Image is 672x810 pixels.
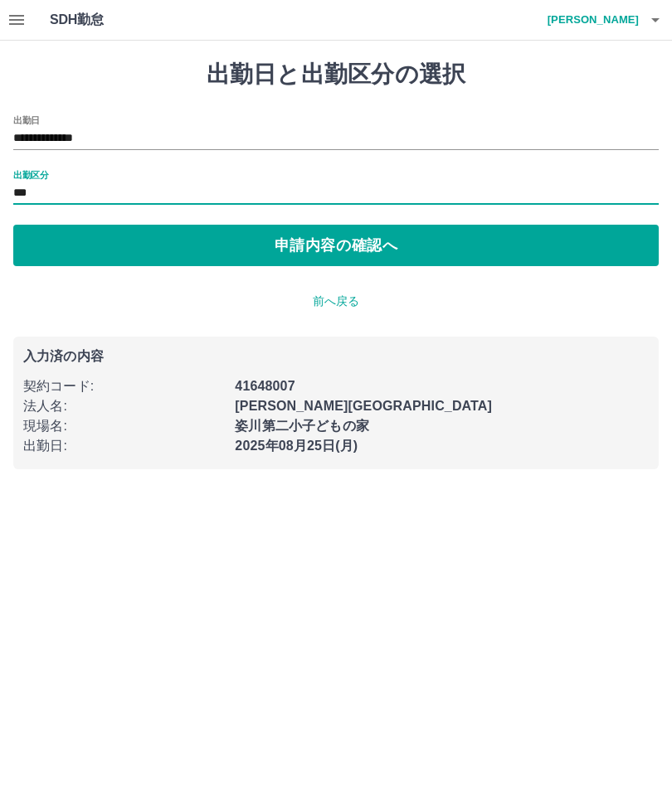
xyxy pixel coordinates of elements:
b: 2025年08月25日(月) [235,439,358,453]
p: 前へ戻る [13,293,659,310]
p: 契約コード : [23,376,225,396]
label: 出勤日 [13,114,40,126]
b: 41648007 [235,379,295,393]
button: 申請内容の確認へ [13,225,659,266]
h1: 出勤日と出勤区分の選択 [13,61,659,89]
p: 出勤日 : [23,436,225,456]
b: [PERSON_NAME][GEOGRAPHIC_DATA] [235,399,492,413]
b: 姿川第二小子どもの家 [235,419,369,433]
label: 出勤区分 [13,168,48,181]
p: 入力済の内容 [23,350,649,363]
p: 法人名 : [23,396,225,416]
p: 現場名 : [23,416,225,436]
